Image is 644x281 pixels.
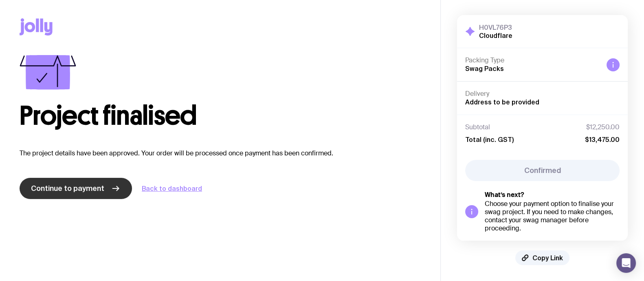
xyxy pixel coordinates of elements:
[465,65,504,72] span: Swag Packs
[465,123,490,131] span: Subtotal
[479,31,512,40] h2: Cloudflare
[586,123,620,131] span: $12,250.00
[485,191,620,199] h5: What’s next?
[31,184,104,193] span: Continue to payment
[465,90,620,98] h4: Delivery
[532,254,563,262] span: Copy Link
[585,135,620,144] span: $13,475.00
[20,103,421,129] h1: Project finalised
[479,23,512,31] h3: H0VL76P3
[616,253,636,273] div: Open Intercom Messenger
[20,178,132,199] a: Continue to payment
[20,148,421,158] p: The project details have been approved. Your order will be processed once payment has been confir...
[515,250,569,265] button: Copy Link
[465,98,539,106] span: Address to be provided
[485,200,620,232] div: Choose your payment option to finalise your swag project. If you need to make changes, contact yo...
[465,160,620,181] button: Confirmed
[465,135,514,144] span: Total (inc. GST)
[142,184,202,193] a: Back to dashboard
[465,56,600,64] h4: Packing Type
